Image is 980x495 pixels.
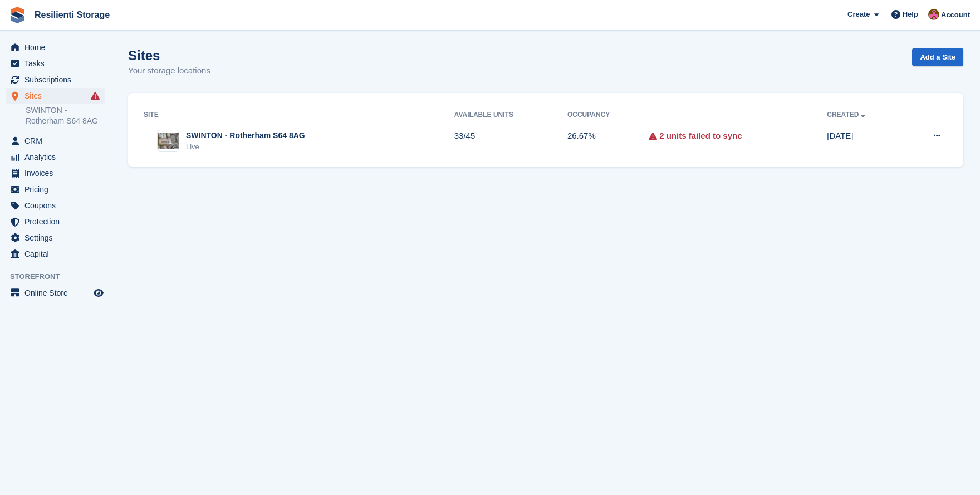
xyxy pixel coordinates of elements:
[659,130,742,143] a: 2 units failed to sync
[6,246,105,262] a: menu
[941,9,970,21] span: Account
[91,91,100,100] i: Smart entry sync failures have occurred
[6,198,105,213] a: menu
[827,111,868,119] a: Created
[6,182,105,197] a: menu
[827,124,905,158] td: [DATE]
[9,7,26,23] img: stora-icon-8386f47178a22dfd0bd8f6a31ec36ba5ce8667c1dd55bd0f319d3a0aa187defe.svg
[454,124,567,158] td: 33/45
[903,9,918,20] span: Help
[6,165,105,181] a: menu
[847,9,870,20] span: Create
[24,56,91,71] span: Tasks
[141,106,454,124] th: Site
[6,40,105,55] a: menu
[186,130,305,141] div: SWINTON - Rotherham S64 8AG
[24,285,91,301] span: Online Store
[6,214,105,229] a: menu
[10,271,111,282] span: Storefront
[158,133,179,149] img: Image of SWINTON - Rotherham S64 8AG site
[6,133,105,149] a: menu
[6,285,105,301] a: menu
[26,105,105,126] a: SWINTON - Rotherham S64 8AG
[454,106,567,124] th: Available Units
[30,6,114,24] a: Resilienti Storage
[6,230,105,246] a: menu
[128,48,210,63] h1: Sites
[6,72,105,87] a: menu
[6,88,105,104] a: menu
[24,214,91,229] span: Protection
[24,133,91,149] span: CRM
[24,198,91,213] span: Coupons
[186,141,305,153] div: Live
[128,65,210,77] p: Your storage locations
[567,106,649,124] th: Occupancy
[24,230,91,246] span: Settings
[567,124,649,158] td: 26.67%
[24,182,91,197] span: Pricing
[24,40,91,55] span: Home
[92,286,105,300] a: Preview store
[24,88,91,104] span: Sites
[928,9,939,20] img: Kerrie Whiteley
[24,72,91,87] span: Subscriptions
[24,149,91,165] span: Analytics
[24,246,91,262] span: Capital
[912,48,963,66] a: Add a Site
[6,149,105,165] a: menu
[24,165,91,181] span: Invoices
[6,56,105,71] a: menu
